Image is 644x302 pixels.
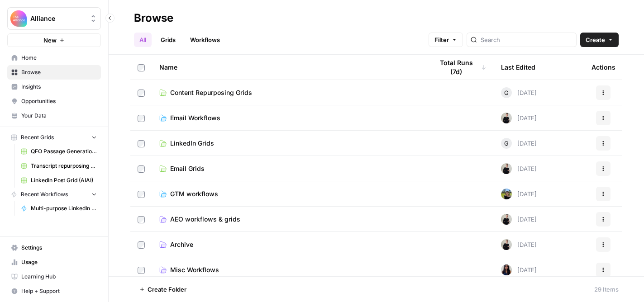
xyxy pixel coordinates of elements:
[501,239,512,250] img: rzyuksnmva7rad5cmpd7k6b2ndco
[31,204,97,212] span: Multi-purpose LinkedIn Workflow
[21,258,97,266] span: Usage
[501,138,537,149] div: [DATE]
[155,33,181,47] a: Grids
[7,7,101,30] button: Workspace: Alliance
[159,189,419,198] a: GTM workflows
[170,139,214,148] span: LinkedIn Grids
[21,112,97,120] span: Your Data
[7,269,101,284] a: Learning Hub
[30,14,85,23] span: Alliance
[501,163,512,174] img: rzyuksnmva7rad5cmpd7k6b2ndco
[17,173,101,188] a: LinkedIn Post Grid (AIAI)
[433,55,487,80] div: Total Runs (7d)
[21,54,97,62] span: Home
[134,33,152,47] a: All
[481,35,572,44] input: Search
[170,265,219,274] span: Misc Workflows
[170,215,240,224] span: AEO workflows & grids
[501,55,535,80] div: Last Edited
[21,287,97,295] span: Help + Support
[43,36,57,45] span: New
[21,273,97,281] span: Learning Hub
[7,65,101,80] a: Browse
[501,214,512,225] img: rzyuksnmva7rad5cmpd7k6b2ndco
[501,239,537,250] div: [DATE]
[159,215,419,224] a: AEO workflows & grids
[7,80,101,94] a: Insights
[501,214,537,225] div: [DATE]
[31,147,97,156] span: QFO Passage Generation (CSC)
[434,35,449,44] span: Filter
[7,51,101,65] a: Home
[170,164,205,173] span: Email Grids
[501,189,512,199] img: wlj6vlcgatc3c90j12jmpqq88vn8
[17,201,101,216] a: Multi-purpose LinkedIn Workflow
[159,139,419,148] a: LinkedIn Grids
[501,264,537,275] div: [DATE]
[170,240,193,249] span: Archive
[134,282,192,297] button: Create Folder
[170,113,220,123] span: Email Workflows
[504,139,509,148] span: G
[134,11,173,25] div: Browse
[586,35,605,44] span: Create
[501,87,537,98] div: [DATE]
[159,113,419,123] a: Email Workflows
[7,188,101,201] button: Recent Workflows
[7,109,101,123] a: Your Data
[185,33,225,47] a: Workflows
[21,68,97,76] span: Browse
[21,97,97,105] span: Opportunities
[504,88,509,97] span: G
[17,144,101,159] a: QFO Passage Generation (CSC)
[429,33,463,47] button: Filter
[170,88,252,97] span: Content Repurposing Grids
[159,55,419,80] div: Name
[501,163,537,174] div: [DATE]
[501,264,512,275] img: rox323kbkgutb4wcij4krxobkpon
[501,113,537,123] div: [DATE]
[21,190,68,198] span: Recent Workflows
[7,255,101,269] a: Usage
[7,284,101,298] button: Help + Support
[501,113,512,123] img: rzyuksnmva7rad5cmpd7k6b2ndco
[21,83,97,91] span: Insights
[170,189,218,198] span: GTM workflows
[17,159,101,173] a: Transcript repurposing (PMA)
[7,131,101,144] button: Recent Grids
[592,55,615,80] div: Actions
[7,241,101,255] a: Settings
[159,164,419,173] a: Email Grids
[159,265,419,274] a: Misc Workflows
[148,285,186,294] span: Create Folder
[21,133,54,142] span: Recent Grids
[580,33,619,47] button: Create
[31,162,97,170] span: Transcript repurposing (PMA)
[159,240,419,249] a: Archive
[7,94,101,109] a: Opportunities
[21,244,97,252] span: Settings
[31,176,97,184] span: LinkedIn Post Grid (AIAI)
[501,189,537,199] div: [DATE]
[159,88,419,97] a: Content Repurposing Grids
[7,33,101,47] button: New
[594,285,619,294] div: 29 Items
[10,10,27,27] img: Alliance Logo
